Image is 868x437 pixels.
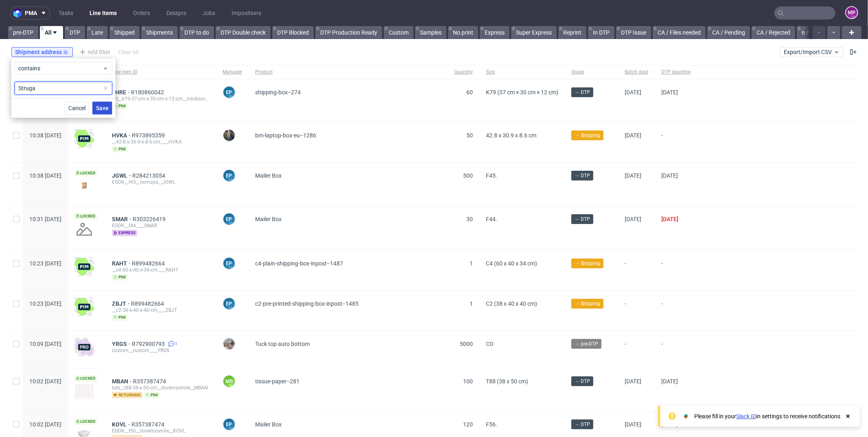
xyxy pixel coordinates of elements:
[112,132,132,139] span: HVKA
[112,378,133,385] a: MBAN
[29,216,61,222] span: 10:31 [DATE]
[661,172,678,179] span: [DATE]
[486,421,497,428] span: F56.
[571,69,612,76] span: Stage
[223,419,235,430] figcaption: EP
[8,26,38,39] a: pre-DTP
[223,170,235,181] figcaption: EP
[74,129,94,148] img: wHgJFi1I6lmhQAAAABJRU5ErkJggg==
[112,89,131,96] a: EHRE
[216,26,271,39] a: DTP Double check
[625,132,641,139] span: [DATE]
[198,7,220,20] a: Jobs
[223,69,242,76] span: Manager
[780,47,844,57] button: Export/Import CSV
[463,421,473,428] span: 120
[486,341,494,347] span: CO
[15,82,112,95] input: Type here...
[707,26,750,39] a: CA / Pending
[575,340,598,348] span: → pre-DTP
[85,7,122,20] a: Line Items
[625,378,641,385] span: [DATE]
[575,89,590,96] span: → DTP
[486,89,558,96] span: K79 (37 cm × 30 cm × 12 cm)
[112,222,210,229] div: EGDK__f44____SMAR
[74,257,94,276] img: wHgJFi1I6lmhQAAAABJRU5ErkJggg==
[486,69,558,76] span: Size
[661,216,678,222] span: [DATE]
[625,260,648,280] span: -
[141,26,178,39] a: Shipments
[466,132,473,139] span: 50
[448,26,478,39] a: No print
[74,337,94,357] img: pro-icon.017ec5509f39f3e742e3.png
[74,297,94,317] img: wHgJFi1I6lmhQAAAABJRU5ErkJggg==
[179,26,214,39] a: DTP to do
[74,220,94,239] img: no_design.png
[486,378,528,385] span: T88 (38 x 50 cm)
[112,428,210,434] div: EGDK__f56__ilovemysmile__KOVL
[112,172,132,179] a: JGWL
[223,258,235,269] figcaption: EP
[133,216,167,222] span: R303226419
[132,172,167,179] span: R284213054
[87,26,108,39] a: Late
[661,300,691,321] span: -
[227,7,266,20] a: Impositions
[29,378,61,385] span: 10:02 [DATE]
[133,378,168,385] a: R357387474
[29,300,61,307] span: 10:23 [DATE]
[68,105,85,111] span: Cancel
[486,172,497,179] span: F45.
[112,103,127,109] span: pim
[29,341,61,347] span: 10:09 [DATE]
[132,341,166,347] a: R792900793
[625,69,648,76] span: Batch date
[112,139,210,145] div: __42-8-x-30-9-x-8-6-cm____HVKA
[29,421,61,428] span: 10:02 [DATE]
[112,267,210,273] div: __c4-60-x-40-x-34-cm____RAHT
[255,69,441,76] span: Product
[463,172,473,179] span: 500
[223,87,235,98] figcaption: EP
[132,260,166,267] span: R899482664
[166,341,177,347] a: 1
[625,300,648,321] span: -
[112,300,131,307] a: ZBJT
[454,69,473,76] span: Quantity
[460,341,473,347] span: 5000
[112,307,210,313] div: __c2-38-x-40-x-40-cm____ZBJT
[661,132,691,152] span: -
[272,26,314,39] a: DTP Blocked
[511,26,557,39] a: Super Express
[466,89,473,96] span: 60
[661,341,691,358] span: -
[96,105,109,111] span: Save
[223,213,235,225] figcaption: EP
[112,260,132,267] span: RAHT
[486,216,497,222] span: F44.
[112,341,132,347] a: YRGS
[463,378,473,385] span: 100
[255,421,282,428] span: Mailer Box
[223,338,235,350] img: Michał Palasek
[223,130,235,141] img: Maciej Sobola
[255,260,343,267] span: c4-plain-shipping-box-inpost--1487
[10,7,50,20] button: pma
[131,421,166,428] a: R357387474
[255,300,359,307] span: c2-pre-printed-shipping-box-inpost--1485
[117,46,140,58] div: Clear all
[470,300,473,307] span: 1
[112,421,131,428] a: KOVL
[112,230,137,236] span: express
[18,64,103,72] span: contains
[625,89,641,96] span: [DATE]
[74,180,94,191] img: version_two_editor_design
